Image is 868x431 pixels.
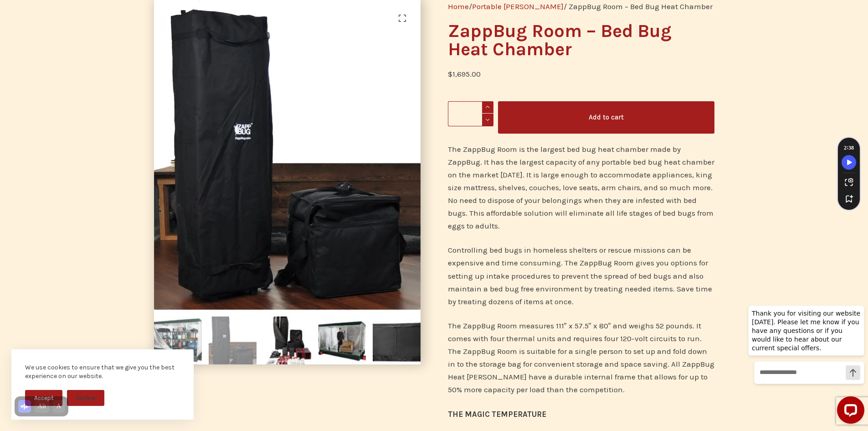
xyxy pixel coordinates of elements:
[318,317,366,364] img: ZappBug Room - Bed Bug Heat Chamber - Image 4
[154,317,202,364] img: ZappBug Room - Bed Bug Heat Chamber
[263,317,311,364] img: ZappBug Room - Bed Bug Heat Chamber - Image 3
[393,9,411,27] a: View full-screen image gallery
[25,390,62,406] button: Accept
[448,69,481,78] bdi: 1,695.00
[741,297,868,431] iframe: LiveChat chat widget
[67,390,104,406] button: Decline
[498,101,714,134] button: Add to cart
[472,2,564,11] a: Portable [PERSON_NAME]
[25,363,180,381] div: We use cookies to ensure that we give you the best experience on our website.
[448,319,714,396] p: The ZappBug Room measures 111″ x 57.5″ x 80″ and weighs 52 pounds. It comes with four thermal uni...
[448,244,714,307] p: Controlling bed bugs in homeless shelters or rescue missions can be expensive and time consuming....
[448,101,493,126] input: Product quantity
[448,69,452,78] span: $
[373,317,421,364] img: ZappBug Room - Bed Bug Heat Chamber - Image 5
[448,143,714,232] p: The ZappBug Room is the largest bed bug heat chamber made by ZappBug. It has the largest capacity...
[209,317,257,364] img: ZappBug Room - Bed Bug Heat Chamber - Image 2
[448,22,714,58] h1: ZappBug Room – Bed Bug Heat Chamber
[448,410,546,419] strong: THE MAGIC TEMPERATURE
[448,2,469,11] a: Home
